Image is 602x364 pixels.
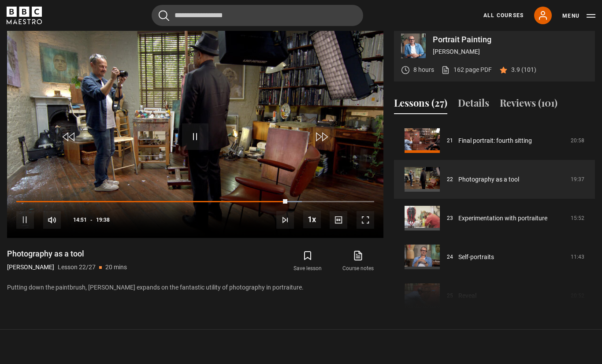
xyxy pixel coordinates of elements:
[458,136,532,145] a: Final portrait: fourth sitting
[394,96,447,114] button: Lessons (27)
[500,96,557,114] button: Reviews (101)
[96,212,110,228] span: 19:38
[511,65,536,74] p: 3.9 (101)
[562,11,595,20] button: Toggle navigation
[90,217,93,223] span: -
[282,249,333,274] button: Save lesson
[333,249,383,274] a: Course notes
[105,263,127,272] p: 20 mins
[330,211,347,229] button: Captions
[58,263,96,272] p: Lesson 22/27
[458,175,519,184] a: Photography as a tool
[7,249,127,259] h1: Photography as a tool
[458,253,494,262] a: Self-portraits
[7,283,383,292] p: Putting down the paintbrush, [PERSON_NAME] expands on the fantastic utility of photography in por...
[483,11,524,19] a: All Courses
[433,36,588,44] p: Portrait Painting
[357,211,374,229] button: Fullscreen
[16,201,374,203] div: Progress Bar
[303,211,321,228] button: Playback Rate
[433,47,588,56] p: [PERSON_NAME]
[458,214,547,223] a: Experimentation with portraiture
[413,65,434,74] p: 8 hours
[458,96,489,114] button: Details
[276,211,294,229] button: Next Lesson
[43,211,61,229] button: Mute
[441,65,492,74] a: 162 page PDF
[16,211,34,229] button: Pause
[7,26,383,238] video-js: Video Player
[152,5,363,26] input: Search
[159,10,169,21] button: Submit the search query
[7,7,42,24] svg: BBC Maestro
[73,212,87,228] span: 14:51
[7,263,54,272] p: [PERSON_NAME]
